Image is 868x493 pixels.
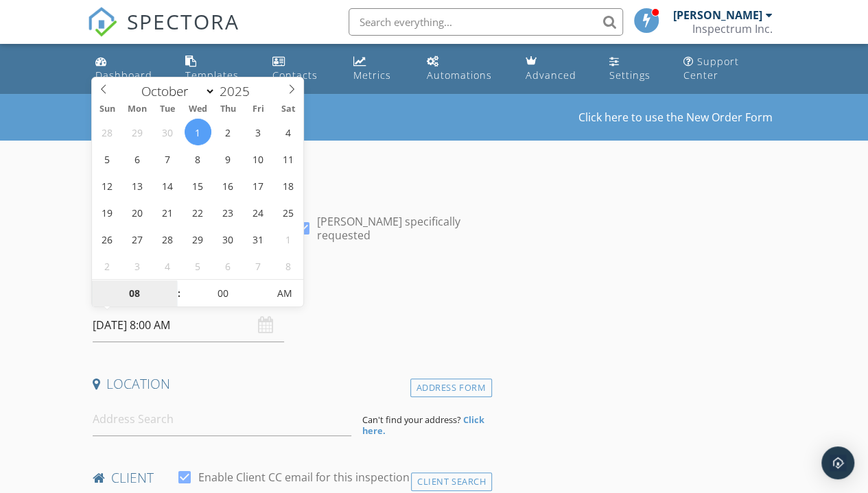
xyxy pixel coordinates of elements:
span: Click to toggle [266,280,303,307]
div: Open Intercom Messenger [821,446,854,479]
div: Client Search [411,472,492,491]
span: November 5, 2025 [185,252,211,279]
input: Select date [93,309,284,342]
div: Dashboard [95,69,152,82]
img: The Best Home Inspection Software - Spectora [87,7,117,37]
span: October 8, 2025 [185,145,211,172]
span: October 3, 2025 [245,119,272,145]
input: Search everything... [349,8,623,36]
span: October 21, 2025 [154,199,181,226]
span: October 9, 2025 [215,145,242,172]
span: October 11, 2025 [275,145,302,172]
span: October 4, 2025 [275,119,302,145]
input: Year [215,82,261,100]
a: Click here to use the New Order Form [578,112,773,123]
div: Address Form [410,378,492,397]
span: October 7, 2025 [154,145,181,172]
a: Automations (Basic) [421,49,509,88]
span: October 19, 2025 [94,199,121,226]
div: Inspectrum Inc. [692,22,773,36]
span: October 6, 2025 [124,145,151,172]
div: Settings [609,69,650,82]
label: [PERSON_NAME] specifically requested [317,215,486,242]
label: Enable Client CC email for this inspection [198,470,410,484]
a: Advanced [520,49,593,88]
span: October 20, 2025 [124,199,151,226]
strong: Click here. [362,413,484,437]
div: Contacts [272,69,318,82]
span: Thu [213,105,243,114]
input: Address Search [93,402,352,436]
span: September 30, 2025 [154,119,181,145]
span: October 18, 2025 [275,172,302,199]
span: Tue [152,105,183,114]
a: Dashboard [90,49,169,88]
div: Templates [185,69,239,82]
span: SPECTORA [127,7,239,36]
div: Metrics [353,69,391,82]
span: October 26, 2025 [94,226,121,252]
span: October 1, 2025 [185,119,211,145]
span: October 5, 2025 [94,145,121,172]
span: October 16, 2025 [215,172,242,199]
a: Templates [180,49,256,88]
span: Sun [92,105,122,114]
span: November 2, 2025 [94,252,121,279]
span: Sat [273,105,303,114]
span: October 15, 2025 [185,172,211,199]
span: October 28, 2025 [154,226,181,252]
span: October 25, 2025 [275,199,302,226]
span: October 24, 2025 [245,199,272,226]
span: September 28, 2025 [94,119,121,145]
span: October 31, 2025 [245,226,272,252]
span: October 22, 2025 [185,199,211,226]
h4: client [93,469,486,487]
span: September 29, 2025 [124,119,151,145]
div: Advanced [526,69,576,82]
span: October 2, 2025 [215,119,242,145]
span: Fri [243,105,273,114]
span: October 12, 2025 [94,172,121,199]
a: SPECTORA [87,19,239,47]
span: October 10, 2025 [245,145,272,172]
span: Can't find your address? [362,413,461,426]
span: November 8, 2025 [275,252,302,279]
span: October 17, 2025 [245,172,272,199]
span: October 29, 2025 [185,226,211,252]
span: November 4, 2025 [154,252,181,279]
span: : [177,280,181,307]
span: October 23, 2025 [215,199,242,226]
div: Automations [427,69,492,82]
span: Wed [183,105,213,114]
span: October 13, 2025 [124,172,151,199]
span: October 30, 2025 [215,226,242,252]
a: Settings [604,49,667,88]
div: Support Center [683,55,739,82]
h4: Location [93,375,486,393]
span: November 1, 2025 [275,226,302,252]
div: [PERSON_NAME] [673,8,762,22]
span: November 6, 2025 [215,252,242,279]
span: November 3, 2025 [124,252,151,279]
span: October 27, 2025 [124,226,151,252]
span: October 14, 2025 [154,172,181,199]
span: November 7, 2025 [245,252,272,279]
a: Metrics [348,49,410,88]
a: Contacts [267,49,336,88]
a: Support Center [678,49,778,88]
span: Mon [122,105,152,114]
